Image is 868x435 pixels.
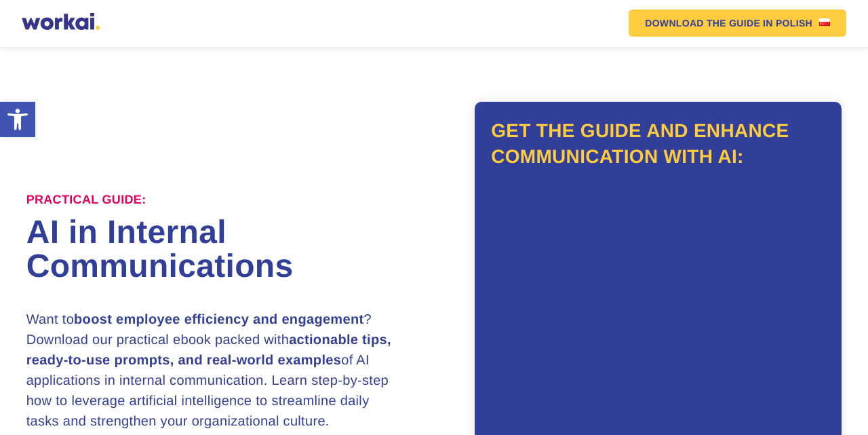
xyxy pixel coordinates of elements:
a: DOWNLOAD THE GUIDEIN POLISHUS flag [629,10,846,37]
strong: boost employee efficiency and engagement [74,312,363,327]
label: Practical Guide: [26,193,146,208]
h1: AI in Internal Communications [26,216,434,284]
em: DOWNLOAD THE GUIDE [645,18,760,28]
h2: Get the guide and enhance communication with AI: [491,118,825,170]
img: US flag [819,18,830,26]
h3: Want to ? Download our practical ebook packed with of AI applications in internal communication. ... [26,309,393,432]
